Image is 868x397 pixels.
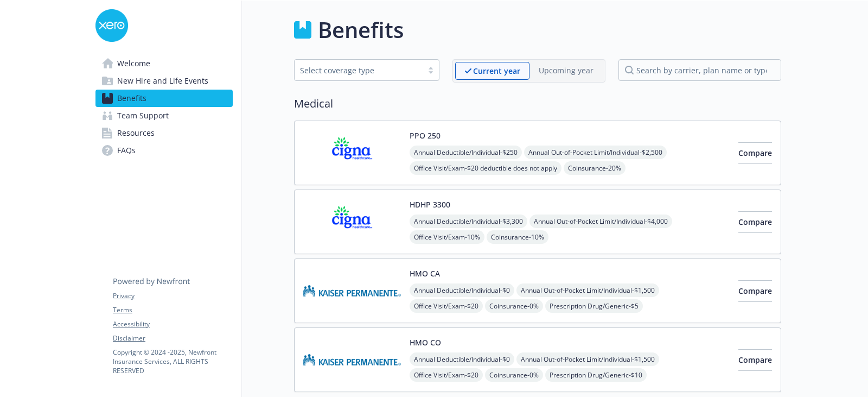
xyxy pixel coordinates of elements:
span: Upcoming year [529,62,603,80]
span: Welcome [117,55,150,72]
a: Benefits [95,90,233,107]
span: Prescription Drug/Generic - $10 [545,368,647,382]
p: Current year [473,65,520,77]
a: Accessibility [113,319,232,329]
img: CIGNA carrier logo [303,199,401,245]
p: Copyright © 2024 - 2025 , Newfront Insurance Services, ALL RIGHTS RESERVED [113,348,232,375]
a: Welcome [95,55,233,72]
span: New Hire and Life Events [117,72,208,90]
button: Compare [738,349,772,371]
span: Compare [738,355,772,365]
span: Annual Deductible/Individual - $0 [410,352,514,366]
span: Compare [738,217,772,227]
a: Disclaimer [113,333,232,343]
button: HMO CA [410,268,440,279]
span: Coinsurance - 0% [485,299,543,313]
div: Select coverage type [300,65,417,76]
p: Upcoming year [539,65,593,76]
a: Team Support [95,107,233,124]
a: Privacy [113,291,232,301]
span: Annual Out-of-Pocket Limit/Individual - $2,500 [524,146,667,159]
span: Annual Out-of-Pocket Limit/Individual - $4,000 [529,215,672,228]
a: Terms [113,305,232,315]
img: Kaiser Permanente Insurance Company carrier logo [303,268,401,314]
span: Coinsurance - 20% [564,161,626,175]
button: HDHP 3300 [410,199,450,210]
span: Office Visit/Exam - $20 deductible does not apply [410,161,561,175]
span: Annual Out-of-Pocket Limit/Individual - $1,500 [516,283,659,297]
button: HMO CO [410,337,441,348]
span: Resources [117,124,155,142]
img: CIGNA carrier logo [303,130,401,176]
a: Resources [95,124,233,142]
span: Compare [738,286,772,296]
button: PPO 250 [410,130,441,141]
span: Team Support [117,107,169,124]
input: search by carrier, plan name or type [618,59,781,81]
h2: Medical [294,96,781,112]
span: Annual Out-of-Pocket Limit/Individual - $1,500 [516,352,659,366]
span: Compare [738,148,772,158]
button: Compare [738,280,772,302]
span: Office Visit/Exam - 10% [410,230,484,244]
span: Prescription Drug/Generic - $5 [545,299,643,313]
span: Office Visit/Exam - $20 [410,368,483,382]
button: Compare [738,211,772,233]
a: New Hire and Life Events [95,72,233,90]
span: Annual Deductible/Individual - $3,300 [410,215,527,228]
span: FAQs [117,142,136,159]
a: FAQs [95,142,233,159]
span: Coinsurance - 0% [485,368,543,382]
span: Benefits [117,90,146,107]
h1: Benefits [318,14,404,46]
span: Office Visit/Exam - $20 [410,299,483,313]
span: Coinsurance - 10% [487,230,548,244]
button: Compare [738,142,772,164]
span: Annual Deductible/Individual - $250 [410,146,522,159]
img: Kaiser Permanente of Colorado carrier logo [303,337,401,383]
span: Annual Deductible/Individual - $0 [410,283,514,297]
